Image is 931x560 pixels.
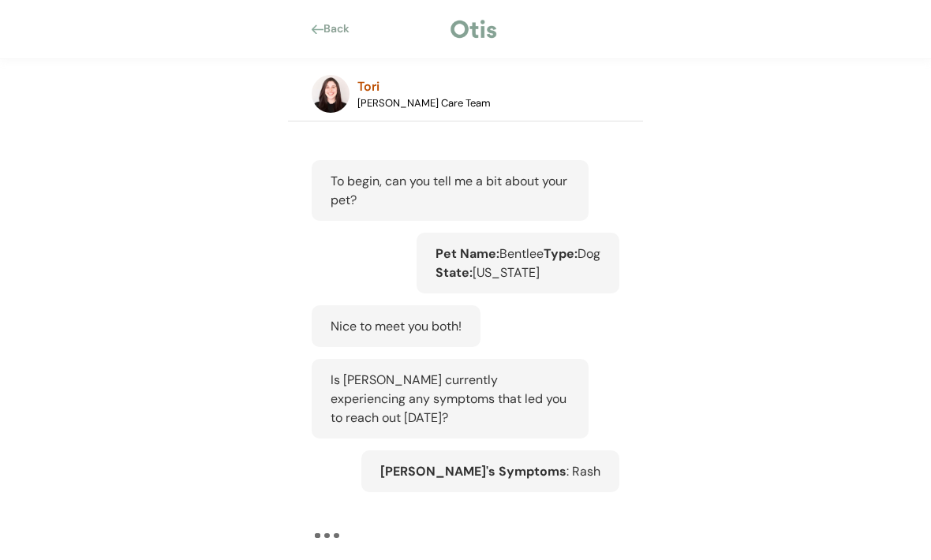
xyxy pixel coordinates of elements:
[312,305,480,347] div: Nice to meet you both!
[417,233,619,293] div: Bentlee Dog [US_STATE]
[380,463,566,480] strong: [PERSON_NAME]'s Symptoms
[323,21,359,37] div: Back
[357,96,491,110] div: [PERSON_NAME] Care Team
[361,450,619,492] div: : Rash
[544,245,578,262] strong: Type:
[436,245,499,262] strong: Pet Name:
[436,264,473,281] strong: State:
[357,77,380,96] div: Tori
[312,359,589,439] div: Is [PERSON_NAME] currently experiencing any symptoms that led you to reach out [DATE]?
[312,160,589,221] div: To begin, can you tell me a bit about your pet?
